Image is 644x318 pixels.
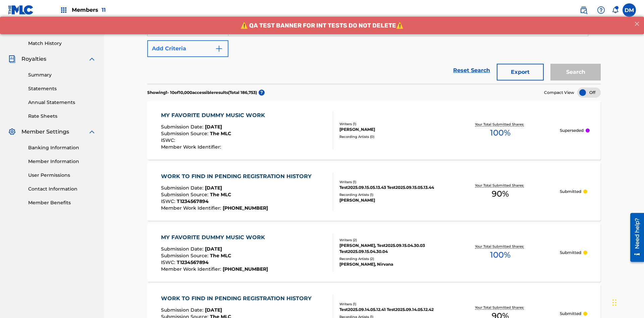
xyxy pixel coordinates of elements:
div: Drag [612,293,616,313]
span: Member Work Identifier : [161,266,223,272]
span: T1234567894 [177,259,209,265]
div: Recording Artists ( 2 ) [339,256,441,261]
a: Member Benefits [28,199,96,206]
span: [PHONE_NUMBER] [223,205,268,211]
span: Submission Source : [161,253,210,259]
span: [DATE] [205,124,222,130]
span: ? [259,90,265,96]
div: Notifications [612,7,619,13]
div: MY FAVORITE DUMMY MUSIC WORK [161,111,268,119]
a: Rate Sheets [28,113,96,120]
div: Writers ( 1 ) [339,302,441,307]
a: MY FAVORITE DUMMY MUSIC WORKSubmission Date:[DATE]Submission Source:The MLCISWC:Member Work Ident... [147,101,601,160]
div: Writers ( 1 ) [339,121,441,126]
img: help [597,6,605,14]
a: WORK TO FIND IN PENDING REGISTRATION HISTORYSubmission Date:[DATE]Submission Source:The MLCISWC:T... [147,162,601,221]
a: Public Search [577,3,590,17]
img: Member Settings [8,128,16,136]
span: ISWC : [161,259,177,265]
a: User Permissions [28,172,96,179]
p: Showing 1 - 10 of 10,000 accessible results (Total 186,753 ) [147,90,257,96]
p: Submitted [560,250,581,256]
span: Submission Date : [161,246,205,252]
span: 100 % [490,127,511,139]
img: 9d2ae6d4665cec9f34b9.svg [215,45,223,53]
span: Member Settings [21,128,69,136]
button: Add Criteria [147,40,228,57]
span: Submission Date : [161,124,205,130]
span: 100 % [490,249,511,261]
div: Writers ( 1 ) [339,179,441,184]
span: The MLC [210,192,231,198]
img: search [580,6,588,14]
a: Member Information [28,158,96,165]
span: [DATE] [205,246,222,252]
div: User Menu [623,3,636,17]
span: Submission Source : [161,192,210,198]
iframe: Resource Center [625,210,644,265]
span: The MLC [210,253,231,259]
a: Reset Search [450,63,493,78]
p: Superseded [560,127,584,134]
a: MY FAVORITE DUMMY MUSIC WORKSubmission Date:[DATE]Submission Source:The MLCISWC:T1234567894Member... [147,223,601,282]
span: Submission Date : [161,307,205,313]
p: Your Total Submitted Shares: [475,122,526,127]
img: MLC Logo [8,5,34,15]
span: 90 % [492,188,509,200]
p: Your Total Submitted Shares: [475,244,526,249]
span: [DATE] [205,185,222,191]
p: Submitted [560,311,581,317]
div: Recording Artists ( 0 ) [339,134,441,139]
span: Submission Date : [161,185,205,191]
div: Test2025.09.15.05.13.43 Test2025.09.15.05.13.44 [339,184,441,191]
a: Match History [28,40,96,47]
img: expand [88,55,96,63]
p: Your Total Submitted Shares: [475,305,526,310]
div: [PERSON_NAME], Test2025.09.15.04.30.03 Test2025.09.15.04.30.04 [339,243,441,255]
img: Top Rightsholders [60,6,68,14]
div: Help [594,3,608,17]
span: The MLC [210,130,231,137]
span: 11 [102,7,106,13]
div: WORK TO FIND IN PENDING REGISTRATION HISTORY [161,172,315,180]
span: ISWC : [161,137,177,143]
div: [PERSON_NAME] [339,197,441,203]
span: Member Work Identifier : [161,144,223,150]
a: Contact Information [28,185,96,193]
span: ISWC : [161,198,177,204]
span: ⚠️ QA TEST BANNER FOR INT TESTS DO NOT DELETE⚠️ [240,5,404,12]
a: Statements [28,85,96,92]
a: Summary [28,71,96,78]
button: Export [497,64,544,81]
span: [PHONE_NUMBER] [223,266,268,272]
iframe: Chat Widget [610,286,644,318]
img: expand [88,128,96,136]
a: Banking Information [28,144,96,151]
div: Recording Artists ( 1 ) [339,192,441,197]
img: Royalties [8,55,16,63]
div: MY FAVORITE DUMMY MUSIC WORK [161,233,268,242]
span: T1234567894 [177,198,209,204]
a: Annual Statements [28,99,96,106]
div: [PERSON_NAME] [339,126,441,132]
span: Submission Source : [161,130,210,137]
span: Members [72,6,106,14]
span: Member Work Identifier : [161,205,223,211]
span: [DATE] [205,307,222,313]
div: WORK TO FIND IN PENDING REGISTRATION HISTORY [161,295,315,303]
p: Your Total Submitted Shares: [475,183,526,188]
span: Compact View [544,90,574,96]
div: [PERSON_NAME], Nirvana [339,261,441,267]
p: Submitted [560,189,581,195]
div: Test2025.09.14.05.12.41 Test2025.09.14.05.12.42 [339,307,441,313]
div: Writers ( 2 ) [339,237,441,243]
span: Royalties [21,55,46,63]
